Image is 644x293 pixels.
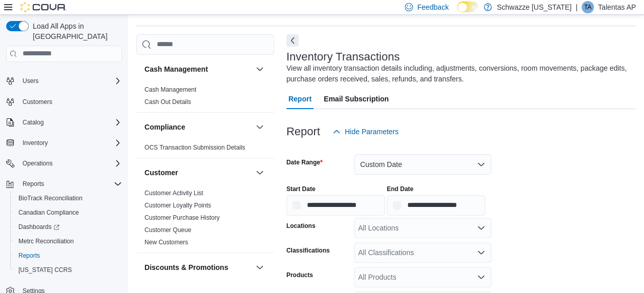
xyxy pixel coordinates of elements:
span: Dashboards [14,221,122,233]
h3: Discounts & Promotions [144,262,228,273]
span: Catalog [18,116,122,129]
div: Customer [136,187,274,253]
a: Reports [14,249,44,262]
button: Operations [18,157,57,170]
a: Customer Purchase History [144,214,220,221]
span: Customer Purchase History [144,214,220,222]
span: Email Subscription [324,89,389,109]
span: Users [23,77,38,85]
span: Reports [14,249,122,262]
div: Talentas AP [581,1,594,13]
a: Cash Management [144,86,196,93]
a: BioTrack Reconciliation [14,192,87,204]
button: Canadian Compliance [10,205,126,220]
button: Reports [2,177,126,191]
a: Metrc Reconciliation [14,235,78,247]
span: Metrc Reconciliation [18,237,74,245]
span: Inventory [23,139,48,147]
a: Customer Activity List [144,190,203,197]
label: Start Date [286,185,316,193]
span: Canadian Compliance [18,208,79,217]
span: Reports [18,178,122,190]
span: Hide Parameters [345,127,399,137]
p: Schwazze [US_STATE] [497,1,572,13]
span: Customers [18,95,122,108]
button: [US_STATE] CCRS [10,263,126,277]
span: Cash Management [144,86,196,94]
a: Dashboards [10,220,126,234]
button: Hide Parameters [328,121,403,142]
button: BioTrack Reconciliation [10,191,126,205]
button: Cash Management [254,63,266,75]
button: Catalog [18,116,48,129]
span: [US_STATE] CCRS [18,266,72,274]
label: Date Range [286,158,323,166]
button: Compliance [144,122,252,132]
span: Users [18,75,122,87]
span: Customer Activity List [144,189,203,197]
a: New Customers [144,239,188,246]
button: Open list of options [477,248,485,257]
h3: Report [286,125,320,138]
label: Locations [286,222,316,230]
span: Dashboards [18,223,59,231]
span: Inventory [18,137,122,149]
button: Operations [2,156,126,171]
button: Reports [10,248,126,263]
button: Custom Date [354,154,491,175]
span: Canadian Compliance [14,206,122,219]
span: Operations [23,159,53,168]
button: Customer [144,168,252,178]
div: Compliance [136,141,274,158]
button: Users [18,75,43,87]
button: Next [286,34,299,47]
a: Cash Out Details [144,98,191,106]
span: Reports [18,252,40,260]
div: View all inventory transaction details including, adjustments, conversions, room movements, packa... [286,63,631,85]
a: Customers [18,96,56,108]
h3: Inventory Transactions [286,51,400,63]
span: Reports [23,180,44,188]
a: Customer Queue [144,226,191,234]
button: Discounts & Promotions [254,261,266,274]
span: BioTrack Reconciliation [14,192,122,204]
button: Reports [18,178,48,190]
button: Metrc Reconciliation [10,234,126,248]
span: Customers [23,98,52,106]
label: Classifications [286,246,330,255]
input: Press the down key to open a popover containing a calendar. [387,195,485,216]
span: New Customers [144,238,188,246]
span: Report [288,89,311,109]
button: Open list of options [477,224,485,232]
button: Customers [2,94,126,109]
button: Cash Management [144,64,252,74]
div: Cash Management [136,83,274,112]
span: Customer Loyalty Points [144,201,211,210]
h3: Cash Management [144,64,208,74]
button: Inventory [2,136,126,150]
a: Canadian Compliance [14,206,83,219]
button: Customer [254,166,266,179]
img: Cova [20,2,67,12]
input: Dark Mode [457,2,479,12]
span: Feedback [417,2,448,12]
button: Discounts & Promotions [144,262,252,273]
a: OCS Transaction Submission Details [144,144,245,151]
button: Catalog [2,115,126,130]
span: Metrc Reconciliation [14,235,122,247]
a: Dashboards [14,221,64,233]
span: OCS Transaction Submission Details [144,143,245,152]
span: BioTrack Reconciliation [18,194,82,202]
label: End Date [387,185,413,193]
span: Dark Mode [457,12,458,13]
a: Customer Loyalty Points [144,202,211,209]
h3: Compliance [144,122,185,132]
span: Customer Queue [144,226,191,234]
button: Users [2,74,126,88]
span: Catalog [23,118,44,127]
button: Open list of options [477,273,485,281]
label: Products [286,271,313,279]
p: Talentas AP [598,1,636,13]
a: [US_STATE] CCRS [14,264,76,276]
span: Washington CCRS [14,264,122,276]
